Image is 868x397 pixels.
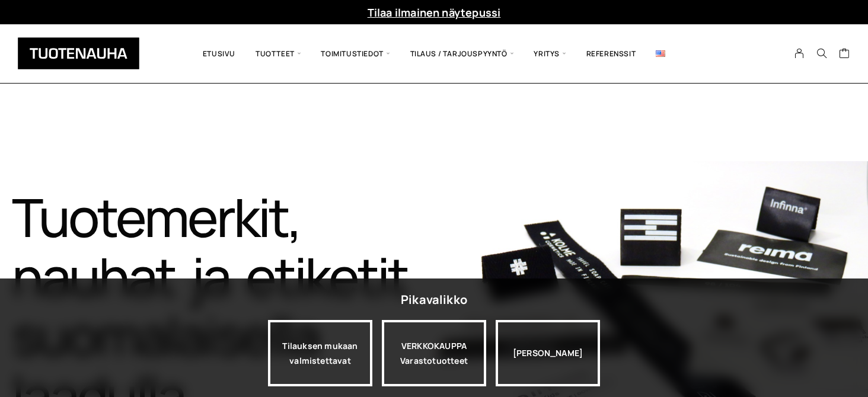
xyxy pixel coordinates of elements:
a: Cart [839,47,850,62]
span: Yritys [524,33,576,74]
a: My Account [788,48,811,59]
div: VERKKOKAUPPA Varastotuotteet [382,320,486,386]
img: English [656,50,665,57]
span: Tilaus / Tarjouspyyntö [400,33,524,74]
a: Etusivu [193,33,245,74]
a: Referenssit [576,33,646,74]
span: Tuotteet [245,33,311,74]
a: VERKKOKAUPPAVarastotuotteet [382,320,486,386]
a: Tilauksen mukaan valmistettavat [268,320,372,386]
span: Toimitustiedot [311,33,400,74]
div: [PERSON_NAME] [496,320,600,386]
a: Tilaa ilmainen näytepussi [368,5,501,20]
button: Search [810,48,833,59]
div: Pikavalikko [401,289,467,310]
img: Tuotenauha Oy [18,37,139,69]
